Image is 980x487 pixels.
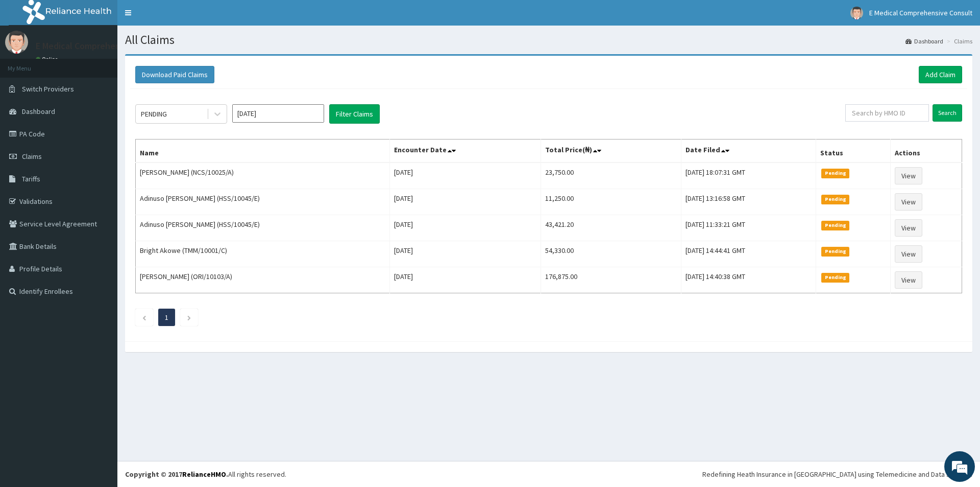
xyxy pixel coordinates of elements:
td: 43,421.20 [541,215,681,241]
td: 176,875.00 [541,267,681,293]
input: Select Month and Year [232,104,324,123]
h1: All Claims [125,33,972,47]
a: View [895,245,922,263]
td: [DATE] 14:44:41 GMT [681,241,816,267]
footer: All rights reserved. [117,461,980,487]
td: [DATE] 18:07:31 GMT [681,163,816,189]
td: Adinuso [PERSON_NAME] (HSS/10045/E) [136,215,390,241]
span: Pending [821,169,849,178]
button: Filter Claims [329,104,380,124]
td: [DATE] [389,215,541,241]
a: Previous page [142,313,146,322]
a: View [895,271,922,289]
li: Claims [944,37,972,45]
span: E Medical Comprehensive Consult [869,8,972,17]
a: View [895,167,922,184]
strong: Copyright © 2017 . [125,470,228,479]
th: Status [816,140,890,163]
td: [PERSON_NAME] (NCS/10025/A) [136,163,390,189]
td: [DATE] [389,267,541,293]
td: [DATE] [389,241,541,267]
td: [DATE] 11:33:21 GMT [681,215,816,241]
span: Claims [22,152,42,161]
td: 23,750.00 [541,163,681,189]
img: User Image [850,7,863,19]
td: [DATE] 14:40:38 GMT [681,267,816,293]
span: Pending [821,221,849,230]
div: PENDING [141,109,167,119]
img: User Image [5,31,28,54]
th: Actions [890,140,962,163]
td: Bright Akowe (TMM/10001/C) [136,241,390,267]
a: RelianceHMO [182,470,226,479]
a: Page 1 is your current page [165,313,168,322]
td: [DATE] [389,163,541,189]
p: E Medical Comprehensive Consult [36,41,169,51]
td: Adinuso [PERSON_NAME] (HSS/10045/E) [136,189,390,215]
span: Pending [821,247,849,256]
span: Pending [821,195,849,204]
a: Next page [187,313,191,322]
a: View [895,193,922,211]
td: [PERSON_NAME] (ORI/10103/A) [136,267,390,293]
td: [DATE] 13:16:58 GMT [681,189,816,215]
th: Encounter Date [389,140,541,163]
th: Date Filed [681,140,816,163]
th: Name [136,140,390,163]
div: Redefining Heath Insurance in [GEOGRAPHIC_DATA] using Telemedicine and Data Science! [702,469,972,479]
span: Tariffs [22,174,40,183]
td: 11,250.00 [541,189,681,215]
span: Dashboard [22,107,55,116]
button: Download Paid Claims [135,66,214,83]
a: Online [36,56,60,63]
a: Dashboard [905,37,943,45]
span: Pending [821,273,849,282]
input: Search [933,104,962,122]
input: Search by HMO ID [845,104,929,122]
a: View [895,219,922,237]
span: Switch Providers [22,84,74,94]
td: 54,330.00 [541,241,681,267]
td: [DATE] [389,189,541,215]
th: Total Price(₦) [541,140,681,163]
a: Add Claim [919,66,962,83]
